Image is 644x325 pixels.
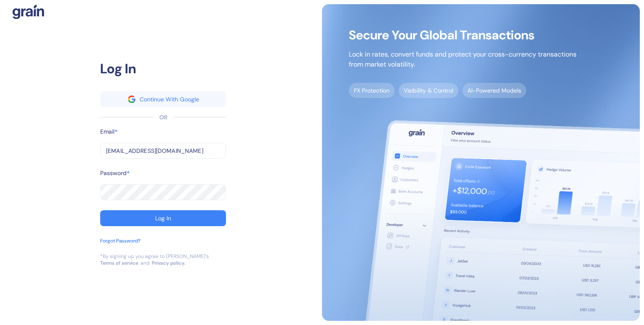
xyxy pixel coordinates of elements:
span: AI-Powered Models [462,83,526,98]
img: logo [13,4,44,19]
div: Log In [155,215,171,221]
a: Terms of service [100,260,138,266]
input: example@email.com [100,143,226,159]
p: Lock in rates, convert funds and protect your cross-currency transactions from market volatility. [349,49,576,70]
span: Secure Your Global Transactions [349,31,576,39]
span: Visibility & Control [399,83,458,98]
button: Log In [100,210,226,226]
div: Log In [100,59,226,79]
div: *By signing up you agree to [PERSON_NAME]’s [100,253,209,260]
div: Continue With Google [140,96,199,102]
img: google [128,95,135,103]
button: Forgot Password? [100,237,140,253]
label: Email [100,127,114,136]
a: Privacy policy. [152,260,185,266]
div: and [140,260,150,266]
img: signup-main-image [322,4,640,321]
div: OR [159,113,167,122]
span: FX Protection [349,83,395,98]
div: Forgot Password? [100,237,140,245]
button: googleContinue With Google [100,91,226,107]
label: Password [100,169,127,178]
